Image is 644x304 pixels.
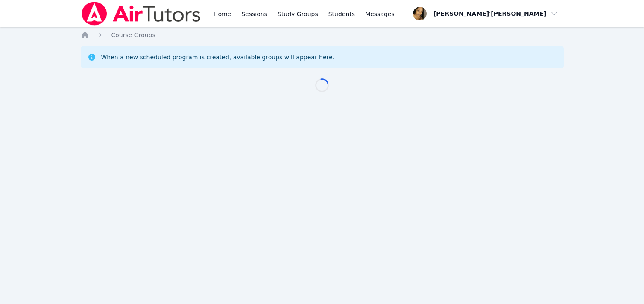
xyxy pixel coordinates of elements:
[101,53,335,61] div: When a new scheduled program is created, available groups will appear here.
[111,31,155,39] a: Course Groups
[81,31,564,39] nav: Breadcrumb
[111,32,155,38] span: Course Groups
[365,10,395,18] span: Messages
[81,2,202,26] img: Air Tutors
